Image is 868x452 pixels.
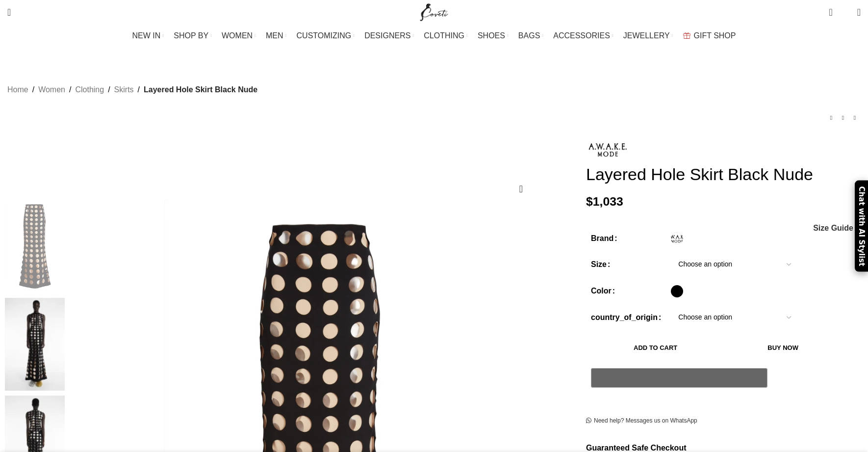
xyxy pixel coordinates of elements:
[623,26,673,46] a: JEWELLERY
[38,83,65,96] a: Women
[586,195,593,208] span: $
[297,31,352,40] span: CUSTOMIZING
[591,338,720,358] button: Add to cart
[364,31,410,40] span: DESIGNERS
[591,285,615,297] label: Color
[174,31,208,40] span: SHOP BY
[297,26,355,46] a: CUSTOMIZING
[75,83,104,96] a: Clothing
[222,31,253,40] span: WOMEN
[591,258,610,271] label: Size
[266,31,283,40] span: MEN
[2,26,866,46] div: Main navigation
[842,10,849,17] span: 0
[478,31,505,40] span: SHOES
[683,26,736,46] a: GIFT SHOP
[825,112,837,124] a: Previous product
[725,338,841,358] button: Buy now
[623,31,670,40] span: JEWELLERY
[586,138,630,160] img: Awake Mode
[7,83,28,96] a: Home
[553,31,610,40] span: ACCESSORIES
[174,26,212,46] a: SHOP BY
[849,112,861,124] a: Next product
[364,26,414,46] a: DESIGNERS
[586,195,623,208] bdi: 1,033
[694,31,736,40] span: GIFT SHOP
[5,298,65,391] img: awake mode top
[132,31,161,40] span: NEW IN
[840,2,850,22] div: My Wishlist
[586,164,861,185] h1: Layered Hole Skirt Black Nude
[683,32,690,39] img: GiftBag
[114,83,134,96] a: Skirts
[222,26,256,46] a: WOMEN
[813,224,853,232] span: Size Guide
[7,83,257,96] nav: Breadcrumb
[424,31,464,40] span: CLOTHING
[589,393,769,394] iframe: Secure payment input frame
[418,7,451,16] a: Site logo
[813,224,853,232] a: Size Guide
[553,26,613,46] a: ACCESSORIES
[144,83,257,96] span: Layered Hole Skirt Black Nude
[266,26,286,46] a: MEN
[591,368,767,388] button: Pay with GPay
[824,2,837,22] a: 0
[586,444,687,452] strong: Guaranteed Safe Checkout
[2,2,16,22] a: Search
[478,26,509,46] a: SHOES
[591,232,617,245] label: Brand
[830,5,837,12] span: 0
[591,311,661,324] label: country_of_origin
[586,417,697,425] a: Need help? Messages us on WhatsApp
[518,31,540,40] span: BAGS
[5,200,65,293] img: awake mode Skirts
[518,26,543,46] a: BAGS
[132,26,164,46] a: NEW IN
[424,26,468,46] a: CLOTHING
